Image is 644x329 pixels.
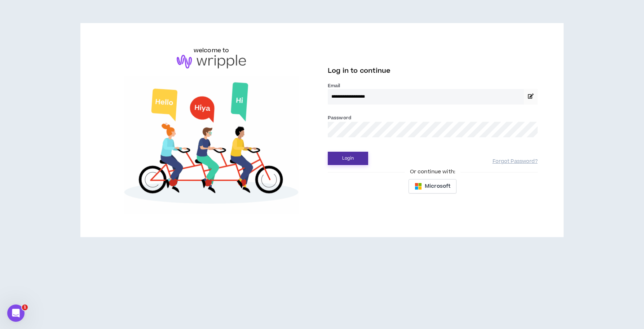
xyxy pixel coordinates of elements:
span: 1 [22,304,28,310]
label: Password [328,115,351,121]
button: Microsoft [409,179,456,194]
h6: welcome to [194,46,229,55]
iframe: Intercom live chat [7,304,25,322]
label: Email [328,83,538,89]
span: Or continue with: [405,168,460,176]
span: Log in to continue [328,66,391,75]
img: Welcome to Wripple [106,76,316,214]
img: logo-brand.png [177,55,246,68]
a: Forgot Password? [493,158,538,165]
span: Microsoft [425,182,450,190]
button: Login [328,152,368,165]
